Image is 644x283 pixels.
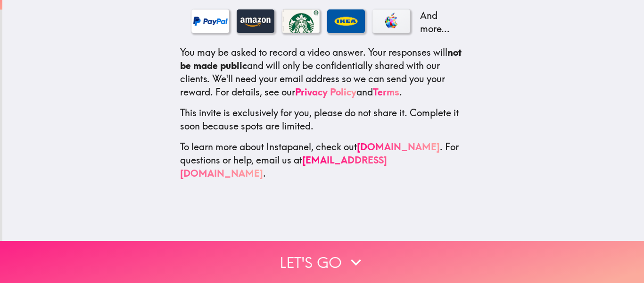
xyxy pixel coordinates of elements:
p: To learn more about Instapanel, check out . For questions or help, email us at . [180,140,467,180]
a: [EMAIL_ADDRESS][DOMAIN_NAME] [180,154,387,179]
a: Privacy Policy [295,86,356,98]
b: not be made public [180,46,462,71]
a: [DOMAIN_NAME] [357,141,440,153]
p: You may be asked to record a video answer. Your responses will and will only be confidentially sh... [180,46,467,99]
a: Terms [373,86,399,98]
p: And more... [418,9,455,35]
p: This invite is exclusively for you, please do not share it. Complete it soon because spots are li... [180,106,467,133]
